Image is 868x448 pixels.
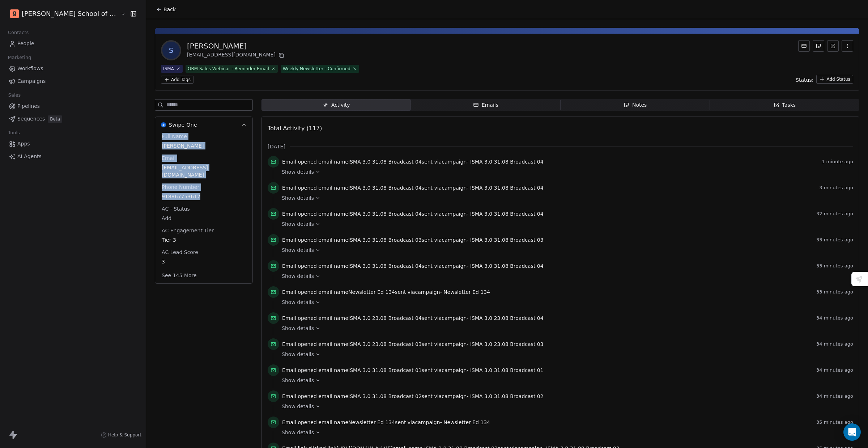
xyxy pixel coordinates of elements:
[282,185,317,191] span: Email opened
[10,9,19,18] img: Goela%20School%20Logos%20(4).png
[470,159,544,165] span: ISMA 3.0 31.08 Broadcast 04
[268,143,285,150] span: [DATE]
[155,117,252,133] button: Swipe OneSwipe One
[187,41,286,51] div: [PERSON_NAME]
[348,419,395,425] span: Newsletter Ed 134
[470,393,544,399] span: ISMA 3.0 31.08 Broadcast 02
[624,101,647,109] div: Notes
[348,315,422,321] span: ISMA 3.0 23.08 Broadcast 04
[22,9,119,18] span: [PERSON_NAME] School of Finance LLP
[162,236,246,244] span: Tier 3
[108,432,141,438] span: Help & Support
[160,155,177,162] span: Email
[470,211,544,217] span: ISMA 3.0 31.08 Broadcast 04
[282,299,314,306] span: Show details
[470,367,544,373] span: ISMA 3.0 31.08 Broadcast 01
[348,263,422,269] span: ISMA 3.0 31.08 Broadcast 04
[48,115,62,123] span: Beta
[816,315,853,321] span: 34 minutes ago
[348,393,422,399] span: ISMA 3.0 31.08 Broadcast 02
[816,419,853,425] span: 35 minutes ago
[282,367,317,373] span: Email opened
[282,210,544,217] span: email name sent via campaign -
[6,113,140,125] a: SequencesBeta
[163,6,176,13] span: Back
[161,122,166,127] img: Swipe One
[282,289,317,295] span: Email opened
[796,76,813,84] span: Status:
[843,423,861,441] div: Open Intercom Messenger
[816,341,853,347] span: 34 minutes ago
[816,75,853,84] button: Add Status
[822,159,853,165] span: 1 minute ago
[5,90,24,101] span: Sales
[282,403,848,410] a: Show details
[816,237,853,243] span: 33 minutes ago
[348,341,422,347] span: ISMA 3.0 23.08 Broadcast 03
[162,258,246,265] span: 3
[282,393,317,399] span: Email opened
[160,227,215,234] span: AC Engagement Tier
[6,151,140,162] a: AI Agents
[5,27,32,38] span: Contacts
[160,183,201,191] span: Phone Number
[283,65,350,72] div: Weekly Newsletter - Confirmed
[470,315,544,321] span: ISMA 3.0 23.08 Broadcast 04
[160,249,200,256] span: AC Lead Score
[282,272,848,280] a: Show details
[157,269,201,282] button: See 145 More
[17,102,40,110] span: Pipelines
[282,236,544,244] span: email name sent via campaign -
[6,138,140,150] a: Apps
[17,77,46,85] span: Campaigns
[282,272,314,280] span: Show details
[348,185,422,191] span: ISMA 3.0 31.08 Broadcast 04
[816,289,853,295] span: 33 minutes ago
[5,127,23,138] span: Tools
[101,432,141,438] a: Help & Support
[282,168,848,176] a: Show details
[348,367,422,373] span: ISMA 3.0 31.08 Broadcast 01
[282,429,848,436] a: Show details
[348,159,422,165] span: ISMA 3.0 31.08 Broadcast 04
[282,159,317,165] span: Email opened
[470,263,544,269] span: ISMA 3.0 31.08 Broadcast 04
[17,40,34,47] span: People
[187,51,286,60] div: [EMAIL_ADDRESS][DOMAIN_NAME]
[6,75,140,87] a: Campaigns
[774,101,796,109] div: Tasks
[282,393,544,400] span: email name sent via campaign -
[282,246,848,254] a: Show details
[443,289,490,295] span: Newsletter Ed 134
[282,341,544,348] span: email name sent via campaign -
[282,377,314,384] span: Show details
[470,341,544,347] span: ISMA 3.0 23.08 Broadcast 03
[282,246,314,254] span: Show details
[5,52,34,63] span: Marketing
[17,115,45,123] span: Sequences
[268,125,322,132] span: Total Activity (117)
[17,140,30,148] span: Apps
[160,133,188,140] span: Full Name
[473,101,498,109] div: Emails
[282,262,544,270] span: email name sent via campaign -
[162,193,246,200] span: 918867753612
[282,325,848,332] a: Show details
[162,42,180,59] span: S
[282,168,314,176] span: Show details
[282,220,848,228] a: Show details
[17,153,42,160] span: AI Agents
[816,211,853,217] span: 32 minutes ago
[282,184,544,191] span: email name sent via campaign -
[152,3,180,16] button: Back
[9,8,116,20] button: [PERSON_NAME] School of Finance LLP
[162,164,246,178] span: [EMAIL_ADDRESS][DOMAIN_NAME]
[282,367,544,374] span: email name sent via campaign -
[282,299,848,306] a: Show details
[816,263,853,269] span: 33 minutes ago
[282,315,317,321] span: Email opened
[282,314,544,322] span: email name sent via campaign -
[6,100,140,112] a: Pipelines
[282,419,490,426] span: email name sent via campaign -
[282,194,314,202] span: Show details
